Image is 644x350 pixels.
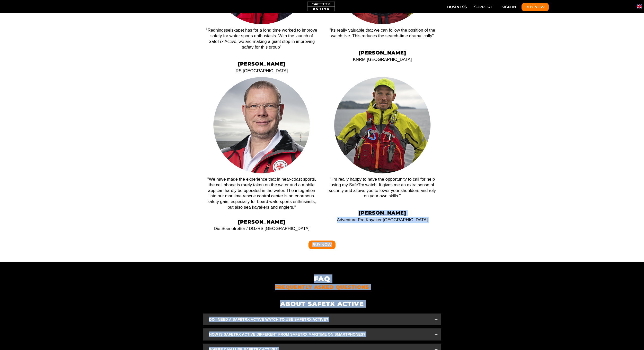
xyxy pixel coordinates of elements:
span: How is SafeTrx Active different from SafeTrx Maritime on smartphones? [209,331,429,337]
a: Support [470,3,496,12]
a: Sign In [498,3,520,12]
p: KNRM [GEOGRAPHIC_DATA] [327,57,438,62]
button: Change language [637,4,642,9]
h3: [PERSON_NAME] [327,50,438,56]
h2: About SafeTx Active [203,301,441,307]
p: "Its really valuable that we can follow the position of the watch live. This reduces the search-t... [327,27,438,39]
p: “Redningsselskapet has for a long time worked to improve safety for water sports enthusiasts. Wit... [206,27,317,50]
h1: FAQ [203,275,441,282]
h5: FREQUENTLY ASKED QUESTIONS [203,284,441,290]
button: Buy Now [522,3,549,12]
p: Adventure Pro Kayaker [GEOGRAPHIC_DATA] [327,217,438,223]
h3: [PERSON_NAME] [206,214,317,224]
p: Die Seenotretter / DGzRS [GEOGRAPHIC_DATA] [206,226,317,232]
button: Business [445,2,469,11]
button: Buy Now [308,241,336,249]
p: "We have made the experience that in near-coast sports, the cell phone is rarely taken on the wat... [206,177,317,210]
span: Do I need a SafeTrx Active Watch to use SafeTrx Active? [209,317,429,322]
button: Do I need a SafeTrx Active Watch to use SafeTrx Active? [209,317,438,322]
h3: [PERSON_NAME] [327,210,438,216]
p: RS [GEOGRAPHIC_DATA] [206,68,317,74]
p: "I’m really happy to have the opportunity to call for help using my SafeTrx watch. It gives me an... [327,177,438,199]
img: en [637,4,642,9]
button: How is SafeTrx Active different from SafeTrx Maritime on smartphones? [209,331,438,337]
h3: [PERSON_NAME] [206,61,317,67]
